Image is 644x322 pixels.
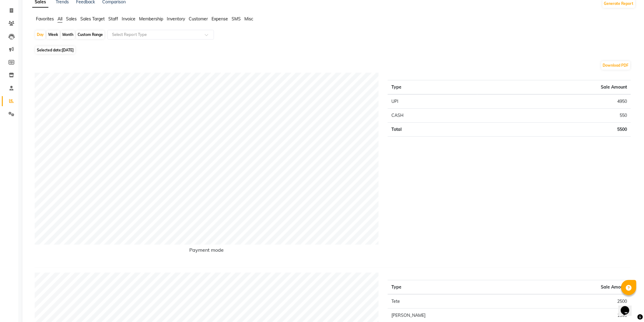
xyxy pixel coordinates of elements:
span: [DATE] [62,48,74,52]
th: Type [388,280,522,295]
span: Customer [189,16,208,22]
span: Sales Target [80,16,105,22]
div: Day [35,30,45,39]
span: Staff [108,16,118,22]
td: UPI [388,94,477,109]
iframe: chat widget [618,298,638,316]
div: Custom Range [76,30,104,39]
td: 2500 [522,294,631,309]
th: Sale Amount [522,280,631,295]
td: 5500 [477,123,631,137]
td: 4950 [477,94,631,109]
td: 550 [477,109,631,123]
span: Misc [244,16,253,22]
span: All [58,16,62,22]
span: Inventory [167,16,185,22]
span: Membership [139,16,163,22]
div: Month [61,30,75,39]
td: Tete [388,294,522,309]
span: Favorites [36,16,54,22]
th: Type [388,80,477,95]
div: Week [47,30,60,39]
span: SMS [232,16,241,22]
span: Invoice [122,16,135,22]
th: Sale Amount [477,80,631,95]
span: Expense [212,16,228,22]
h6: Payment mode [35,247,379,255]
span: Selected date: [35,46,75,54]
span: Sales [66,16,77,22]
td: Total [388,123,477,137]
button: Download PDF [601,61,630,70]
td: CASH [388,109,477,123]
